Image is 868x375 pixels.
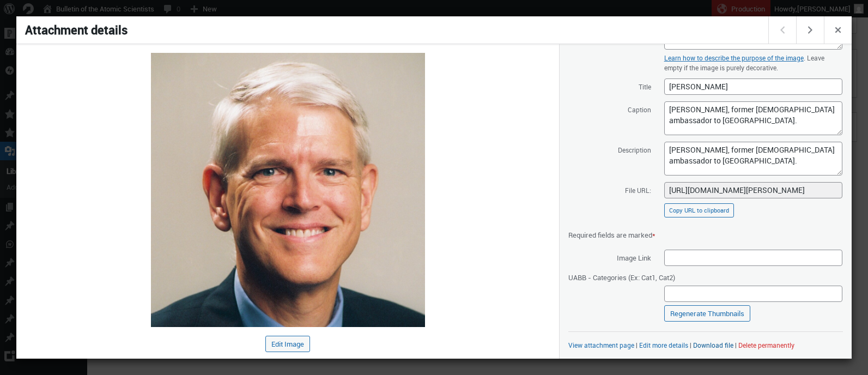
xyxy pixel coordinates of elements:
[664,53,804,62] a: Learn how to describe the purpose of the image
[664,203,734,217] button: Copy URL to clipboard
[568,249,651,265] span: Image Link
[664,305,750,322] a: Regenerate Thumbnails
[568,78,651,94] label: Title
[568,182,651,198] label: File URL:
[568,341,634,349] a: View attachment page
[639,341,688,349] a: Edit more details
[568,230,655,240] span: Required fields are marked
[690,341,691,349] span: |
[664,53,842,72] p: . Leave empty if the image is purely decorative.
[735,341,737,349] span: |
[636,341,638,349] span: |
[568,141,651,158] label: Description
[265,336,310,352] button: Edit Image
[16,16,770,44] h1: Attachment details
[664,101,842,135] textarea: [PERSON_NAME], former [DEMOGRAPHIC_DATA] ambassador to [GEOGRAPHIC_DATA].
[738,341,794,349] button: Delete permanently
[568,269,675,285] span: UABB - Categories (Ex: Cat1, Cat2)
[568,101,651,117] label: Caption
[664,142,842,176] textarea: [PERSON_NAME], former [DEMOGRAPHIC_DATA] ambassador to [GEOGRAPHIC_DATA].
[693,341,733,349] a: Download file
